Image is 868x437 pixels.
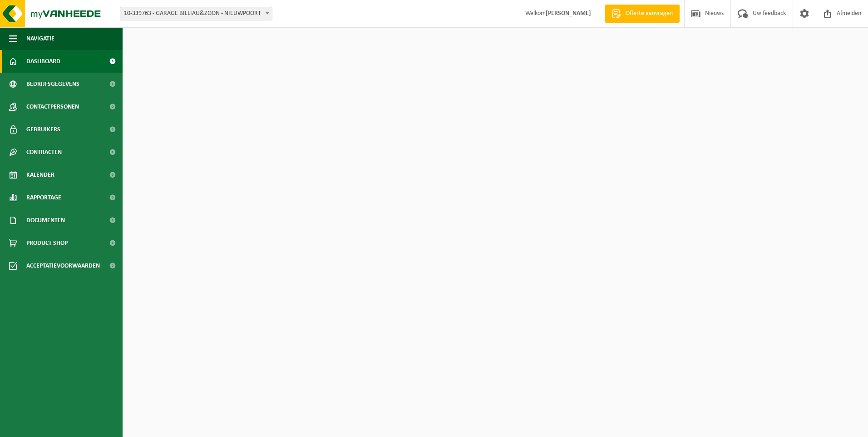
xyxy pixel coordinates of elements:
span: Contracten [26,141,62,164]
span: Offerte aanvragen [623,9,675,18]
iframe: chat widget [5,417,152,437]
a: Offerte aanvragen [605,5,680,23]
span: Product Shop [26,232,68,254]
span: 10-339763 - GARAGE BILLIAU&ZOON - NIEUWPOORT [120,7,272,20]
span: Documenten [26,209,65,232]
span: Acceptatievoorwaarden [26,254,100,277]
span: Bedrijfsgegevens [26,73,79,95]
span: 10-339763 - GARAGE BILLIAU&ZOON - NIEUWPOORT [120,7,272,20]
span: Kalender [26,164,54,186]
span: Rapportage [26,186,61,209]
span: Gebruikers [26,118,60,141]
span: Dashboard [26,50,60,73]
strong: [PERSON_NAME] [546,10,591,17]
span: Contactpersonen [26,95,79,118]
span: Navigatie [26,27,54,50]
